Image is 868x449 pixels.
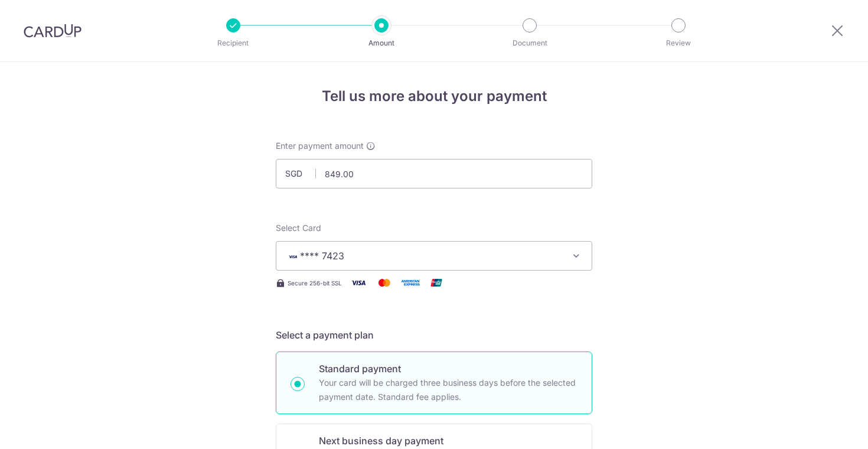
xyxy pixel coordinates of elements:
[24,24,81,38] img: CardUp
[486,37,573,49] p: Document
[190,37,277,49] p: Recipient
[276,328,592,342] h5: Select a payment plan
[399,275,422,290] img: American Express
[276,159,592,188] input: 0.00
[373,275,396,290] img: Mastercard
[319,376,577,404] p: Your card will be charged three business days before the selected payment date. Standard fee appl...
[338,37,425,49] p: Amount
[319,362,577,376] p: Standard payment
[285,168,316,180] span: SGD
[425,275,448,290] img: Union Pay
[276,140,364,152] span: Enter payment amount
[276,223,321,233] span: translation missing: en.payables.payment_networks.credit_card.summary.labels.select_card
[286,252,300,261] img: VISA
[319,434,577,448] p: Next business day payment
[347,275,370,290] img: Visa
[635,37,722,49] p: Review
[276,86,592,107] h4: Tell us more about your payment
[288,278,342,288] span: Secure 256-bit SSL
